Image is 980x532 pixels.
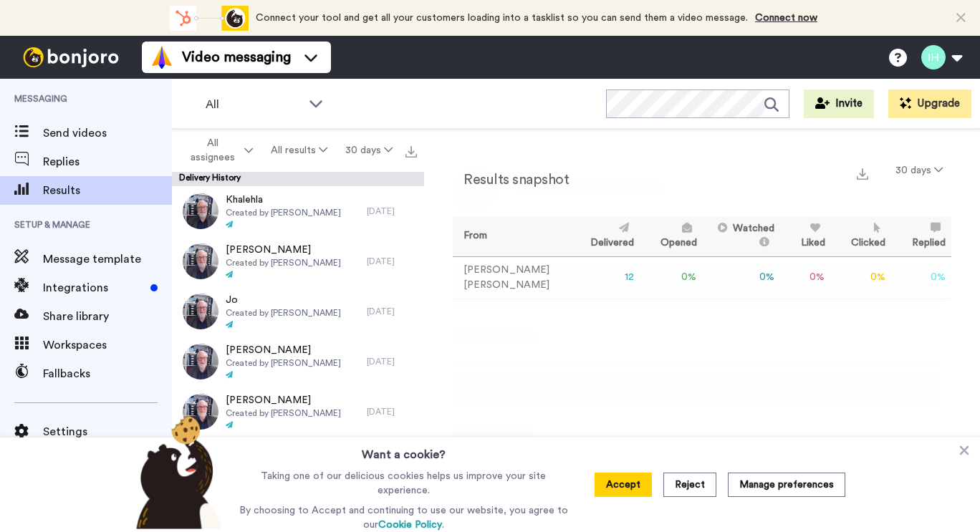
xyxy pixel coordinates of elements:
img: vm-color.svg [150,46,173,69]
button: Export all results that match these filters now. [401,140,421,161]
div: [DATE] [367,356,417,367]
img: 1a9932ad-faeb-40eb-affe-38815b497e08-thumb.jpg [183,294,218,329]
span: Settings [43,423,172,440]
a: Connect now [755,13,817,23]
span: Workspaces [43,337,172,354]
span: Jo [226,293,341,307]
a: [PERSON_NAME]Created by [PERSON_NAME][DATE] [172,236,424,286]
td: [PERSON_NAME] [PERSON_NAME] [453,256,570,299]
a: Cookie Policy [378,520,442,530]
a: [PERSON_NAME]Created by [PERSON_NAME][DATE] [172,337,424,387]
span: [PERSON_NAME] [226,343,341,357]
div: animation [170,6,249,31]
th: Clicked [831,216,892,256]
span: Created by [PERSON_NAME] [226,307,341,319]
img: e6b9cde3-5df1-45d5-af76-b464622e1a65-thumb.jpg [183,193,218,229]
span: Connect your tool and get all your customers loading into a tasklist so you can send them a video... [256,13,748,23]
span: Integrations [43,279,145,296]
img: 9bd86008-991d-4a71-8d40-0a10e867281b-thumb.jpg [183,243,218,279]
span: Created by [PERSON_NAME] [226,207,341,218]
button: All assignees [175,130,262,170]
button: Accept [595,473,652,497]
p: By choosing to Accept and continuing to use our website, you agree to our . [236,503,572,532]
span: [PERSON_NAME] [226,243,341,257]
span: All [206,96,302,113]
td: 0 % [703,256,780,299]
div: [DATE] [367,406,417,417]
th: From [453,216,570,256]
div: Delivery History [172,172,424,186]
span: [PERSON_NAME] [226,393,341,407]
a: [PERSON_NAME]Created by [PERSON_NAME][DATE] [172,387,424,437]
button: Upgrade [888,90,971,118]
h2: Results snapshot [453,172,569,188]
td: 0 % [640,256,703,299]
td: 12 [570,256,640,299]
span: Fallbacks [43,365,172,382]
td: 0 % [831,256,892,299]
span: Replies [43,153,172,170]
img: export.svg [857,168,868,180]
button: 30 days [336,137,401,163]
a: KhalehlaCreated by [PERSON_NAME][DATE] [172,186,424,236]
th: Opened [640,216,703,256]
a: JoCreated by [PERSON_NAME][DATE] [172,286,424,337]
th: Liked [780,216,831,256]
img: bear-with-cookie.png [123,415,229,529]
button: Manage preferences [728,473,845,497]
span: Results [43,182,172,199]
img: bj-logo-header-white.svg [17,47,125,67]
button: Export a summary of each team member’s results that match this filter now. [852,163,873,183]
span: Created by [PERSON_NAME] [226,357,341,369]
td: 0 % [780,256,831,299]
p: Taking one of our delicious cookies helps us improve your site experience. [236,469,572,498]
img: 385fd1d8-576f-4d1b-9562-221a38648282-thumb.jpg [183,394,218,430]
th: Replied [891,216,951,256]
th: Watched [703,216,780,256]
span: Send videos [43,125,172,142]
span: Khalehla [226,193,341,207]
td: 0 % [891,256,951,299]
th: Delivered [570,216,640,256]
span: Created by [PERSON_NAME] [226,257,341,269]
button: Invite [804,90,874,118]
div: [DATE] [367,205,417,217]
span: Share library [43,308,172,325]
img: 2124ee63-1286-4caf-8ace-f66c69c57c9b-thumb.jpg [183,344,218,379]
span: Created by [PERSON_NAME] [226,407,341,419]
span: Message template [43,251,172,268]
h3: Want a cookie? [362,437,446,463]
button: 30 days [887,158,951,183]
div: [DATE] [367,256,417,267]
span: Video messaging [182,47,291,67]
img: export.svg [405,146,417,158]
span: All assignees [183,136,241,165]
button: All results [262,137,337,163]
a: [PERSON_NAME]Created by [PERSON_NAME][DATE] [172,437,424,487]
div: [DATE] [367,306,417,317]
button: Reject [663,473,716,497]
